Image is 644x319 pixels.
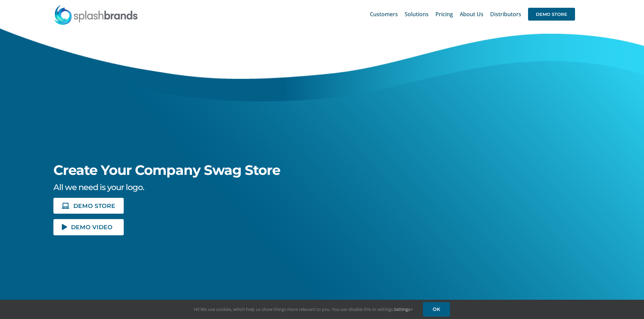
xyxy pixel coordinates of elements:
span: About Us [460,11,483,17]
a: Customers [370,3,398,25]
span: Distributors [490,11,521,17]
span: Pricing [435,11,453,17]
a: DEMO STORE [53,198,124,214]
span: Create Your Company Swag Store [53,162,280,178]
span: Customers [370,11,398,17]
span: Solutions [405,11,429,17]
span: DEMO STORE [528,8,575,21]
nav: Main Menu [370,3,575,25]
a: OK [423,302,450,317]
a: Pricing [435,3,453,25]
img: SplashBrands.com Logo [54,5,138,25]
span: Hi! We use cookies, which help us show things more relevant to you. You can disable this in setti... [194,306,413,312]
span: All we need is your logo. [53,182,144,192]
a: Distributors [490,3,521,25]
a: DEMO STORE [528,3,575,25]
span: DEMO STORE [73,203,115,209]
span: DEMO VIDEO [71,224,113,230]
a: Settings [394,306,413,312]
